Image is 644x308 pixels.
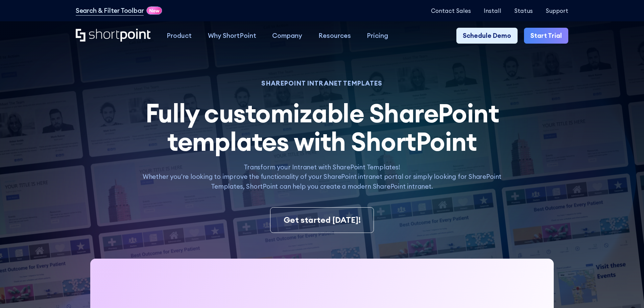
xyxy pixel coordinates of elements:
[431,7,471,14] a: Contact Sales
[514,7,533,14] a: Status
[134,80,510,86] h1: SHAREPOINT INTRANET TEMPLATES
[318,31,351,41] div: Resources
[76,6,144,16] a: Search & Filter Toolbar
[310,28,359,44] a: Resources
[610,276,644,308] iframe: Chat Widget
[284,214,361,226] div: Get started [DATE]!
[76,29,150,43] a: Home
[145,97,499,158] span: Fully customizable SharePoint templates with ShortPoint
[524,28,568,44] a: Start Trial
[264,28,310,44] a: Company
[484,7,501,14] a: Install
[367,31,388,41] div: Pricing
[200,28,264,44] a: Why ShortPoint
[272,31,302,41] div: Company
[134,162,510,191] p: Transform your Intranet with SharePoint Templates! Whether you're looking to improve the function...
[167,31,192,41] div: Product
[359,28,397,44] a: Pricing
[546,7,568,14] a: Support
[270,207,374,233] a: Get started [DATE]!
[208,31,256,41] div: Why ShortPoint
[159,28,200,44] a: Product
[456,28,518,44] a: Schedule Demo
